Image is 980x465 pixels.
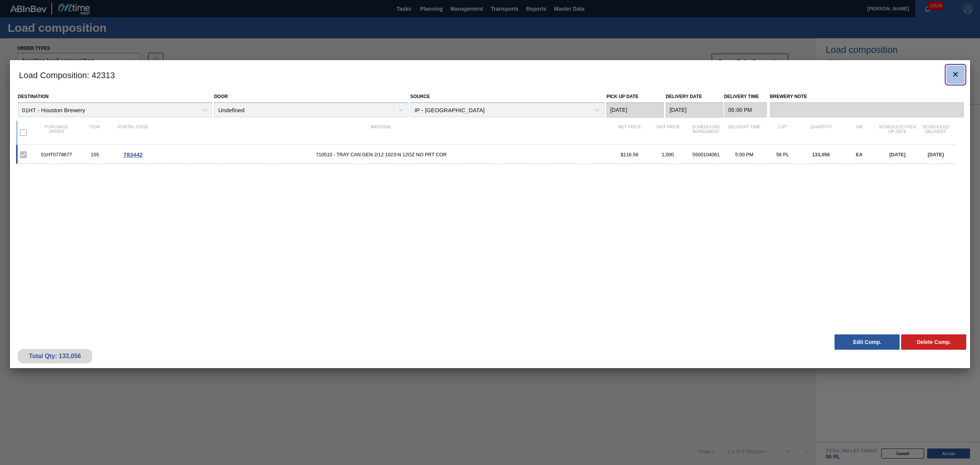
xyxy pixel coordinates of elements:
button: Edit Comp. [835,334,900,350]
span: 133,056 [812,152,830,157]
div: Go to Order [114,151,152,158]
div: Unit Price [648,124,687,141]
div: Net Price [610,124,648,141]
div: $116.56 [610,152,648,157]
div: 155 [76,152,114,157]
span: [DATE] [928,152,944,157]
label: Delivery Date [666,94,702,99]
label: Destination [18,94,49,99]
input: mm/dd/yyyy [666,102,723,118]
div: Item [76,124,114,141]
span: [DATE] [889,152,905,157]
span: EA [856,152,863,157]
input: mm/dd/yyyy [606,102,664,118]
div: Lot [763,124,802,141]
label: Door [214,94,228,99]
div: 5500104061 [687,152,725,157]
button: Delete Comp. [901,334,966,350]
div: Scheduling Agreement [687,124,725,141]
div: Total Qty: 133,056 [23,353,87,360]
div: 56 PL [763,152,802,157]
label: Brewery Note [770,91,964,102]
div: Delivery Time [725,124,763,141]
label: Pick up Date [606,94,639,99]
h3: Load Composition : 42313 [10,60,970,89]
div: Scheduled Pick up Date [878,124,916,141]
div: UM [840,124,878,141]
div: 01HT0778677 [38,152,76,157]
div: Purchase order [38,124,76,141]
div: 1,000 [648,152,687,157]
div: Portal code [114,124,152,141]
span: 710510 - TRAY CAN GEN 2/12 1023-N 12OZ NO PRT COR [152,152,611,157]
label: Delivery Time [724,91,767,102]
div: 5:00 PM [725,152,763,157]
div: Material [152,124,611,141]
label: Source [410,94,430,99]
div: Scheduled Delivery [916,124,955,141]
div: Quantity [802,124,840,141]
span: 783442 [124,151,143,158]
